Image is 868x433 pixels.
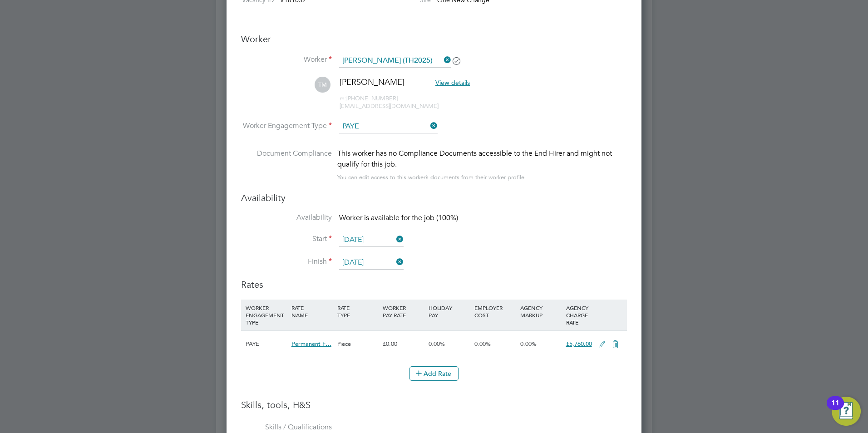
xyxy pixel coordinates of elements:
label: Availability [241,213,332,222]
span: [EMAIL_ADDRESS][DOMAIN_NAME] [340,102,439,110]
h3: Worker [241,33,627,45]
label: Worker Engagement Type [241,121,332,131]
span: Worker is available for the job (100%) [339,213,458,222]
div: EMPLOYER COST [472,300,518,323]
label: Skills / Qualifications [241,423,332,432]
span: Permanent F… [291,340,331,348]
div: £0.00 [380,331,426,357]
div: WORKER ENGAGEMENT TYPE [243,300,289,330]
div: RATE NAME [289,300,335,323]
div: PAYE [243,331,289,357]
span: 0.00% [474,340,491,348]
h3: Skills, tools, H&S [241,399,627,411]
h3: Rates [241,279,627,290]
button: Open Resource Center, 11 new notifications [832,397,861,426]
label: Document Compliance [241,148,332,181]
label: Start [241,234,332,244]
div: You can edit access to this worker’s documents from their worker profile. [337,172,526,183]
div: RATE TYPE [335,300,381,323]
input: Select one [339,256,404,270]
span: £5,760.00 [566,340,592,348]
span: TM [315,77,330,93]
h3: Availability [241,192,627,204]
span: 0.00% [429,340,445,348]
label: Worker [241,55,332,64]
div: 11 [831,403,839,415]
button: Add Rate [409,366,459,381]
input: Select one [339,233,404,247]
div: This worker has no Compliance Documents accessible to the End Hirer and might not qualify for thi... [337,148,627,170]
span: [PERSON_NAME] [340,77,404,87]
span: m: [340,94,346,102]
span: [PHONE_NUMBER] [340,94,398,102]
div: Piece [335,331,381,357]
label: Finish [241,257,332,266]
input: Search for... [339,54,451,68]
input: Select one [339,120,438,133]
span: 0.00% [520,340,537,348]
div: HOLIDAY PAY [426,300,472,323]
div: AGENCY MARKUP [518,300,564,323]
span: View details [435,79,470,87]
div: WORKER PAY RATE [380,300,426,323]
div: AGENCY CHARGE RATE [564,300,594,330]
